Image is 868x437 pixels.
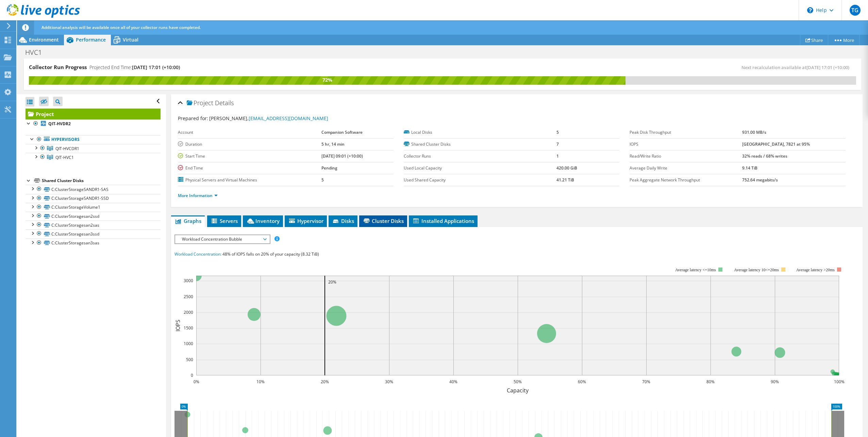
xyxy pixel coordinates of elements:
div: 72% [29,76,625,84]
b: [GEOGRAPHIC_DATA], 7821 at 95% [742,141,810,147]
span: TG [850,5,861,16]
span: Inventory [246,217,280,224]
text: 10% [256,379,265,385]
a: More [828,35,859,45]
span: [PERSON_NAME], [209,115,328,122]
a: QIT-HVC1 [26,153,161,162]
label: Shared Cluster Disks [404,141,556,148]
span: Graphs [174,217,201,224]
a: More Information [178,193,218,198]
b: 752.64 megabits/s [742,177,778,183]
span: Virtual [123,36,138,43]
span: Performance [76,36,106,43]
span: Project [187,100,213,107]
span: 48% of IOPS falls on 20% of your capacity (8.32 TiB) [222,251,319,257]
span: Next recalculation available at [741,64,853,70]
label: IOPS [630,141,742,148]
h1: HVC1 [22,49,52,56]
a: C:ClusterStoragesan2sas [26,221,161,229]
label: Duration [178,141,321,148]
b: 5 [556,129,559,135]
a: QIT-HVCDR1 [26,144,161,153]
label: Used Shared Capacity [404,177,556,183]
b: Companion Software [321,129,363,135]
b: 9.14 TiB [742,165,757,171]
label: Peak Aggregate Network Throughput [630,177,742,183]
span: Servers [211,217,238,224]
a: Project [26,109,161,119]
b: 5 [321,177,324,183]
b: 41.21 TiB [556,177,574,183]
b: 5 hr, 14 min [321,141,345,147]
label: Account [178,129,321,136]
b: 32% reads / 68% writes [742,153,787,159]
label: Average Daily Write [630,165,742,172]
div: Shared Cluster Disks [42,177,161,185]
text: 60% [578,379,586,385]
a: C:ClusterStorageSANDR1-SAS [26,185,161,194]
text: 0% [193,379,199,385]
label: Collector Runs [404,153,556,160]
a: Share [800,35,828,45]
span: [DATE] 17:01 (+10:00) [806,64,849,70]
label: Used Local Capacity [404,165,556,172]
text: 30% [385,379,393,385]
b: QIT-HVDR2 [48,121,71,127]
label: Local Disks [404,129,556,136]
text: 2000 [184,309,193,315]
b: 931.00 MB/s [742,129,766,135]
b: 1 [556,153,559,159]
label: Peak Disk Throughput [630,129,742,136]
label: Start Time [178,153,321,160]
a: C:ClusterStoragesan2ssd [26,212,161,221]
span: Cluster Disks [363,217,404,224]
text: Capacity [507,387,529,394]
text: 70% [642,379,650,385]
a: [EMAIL_ADDRESS][DOMAIN_NAME] [249,115,328,122]
span: Details [215,99,234,107]
text: 1000 [184,341,193,346]
span: Installed Applications [412,217,474,224]
svg: \n [807,7,813,13]
b: Pending [321,165,337,171]
text: 100% [834,379,844,385]
a: Hypervisors [26,135,161,144]
text: Average latency >20ms [796,268,835,272]
h4: Projected End Time: [89,64,180,71]
text: 0 [191,372,193,378]
text: 20% [328,279,336,285]
label: Read/Write Ratio [630,153,742,160]
a: C:ClusterStorageVolume1 [26,203,161,212]
span: Hypervisor [288,217,323,224]
a: C:ClusterStoragesan3ssd [26,229,161,238]
text: 20% [321,379,329,385]
span: QIT-HVC1 [55,155,74,160]
tspan: Average latency <=10ms [675,268,716,272]
a: QIT-HVDR2 [26,119,161,128]
text: IOPS [174,320,182,331]
text: 80% [706,379,715,385]
span: Workload Concentration: [174,251,221,257]
a: C:ClusterStoragesan3sas [26,239,161,247]
b: 7 [556,141,559,147]
text: 1500 [184,325,193,331]
text: 2500 [184,294,193,300]
a: C:ClusterStorageSANDR1-SSD [26,194,161,203]
b: 420.00 GiB [556,165,577,171]
b: [DATE] 09:01 (+10:00) [321,153,363,159]
span: Workload Concentration Bubble [179,235,266,243]
text: 40% [449,379,457,385]
text: 50% [514,379,522,385]
span: QIT-HVCDR1 [55,146,79,151]
label: End Time [178,165,321,172]
tspan: Average latency 10<=20ms [734,268,779,272]
label: Prepared for: [178,115,208,122]
span: Environment [29,36,59,43]
text: 500 [186,357,193,362]
span: Additional analysis will be available once all of your collector runs have completed. [41,25,201,30]
text: 90% [771,379,779,385]
text: 3000 [184,278,193,284]
label: Physical Servers and Virtual Machines [178,177,321,183]
span: Disks [332,217,354,224]
span: [DATE] 17:01 (+10:00) [132,64,180,70]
